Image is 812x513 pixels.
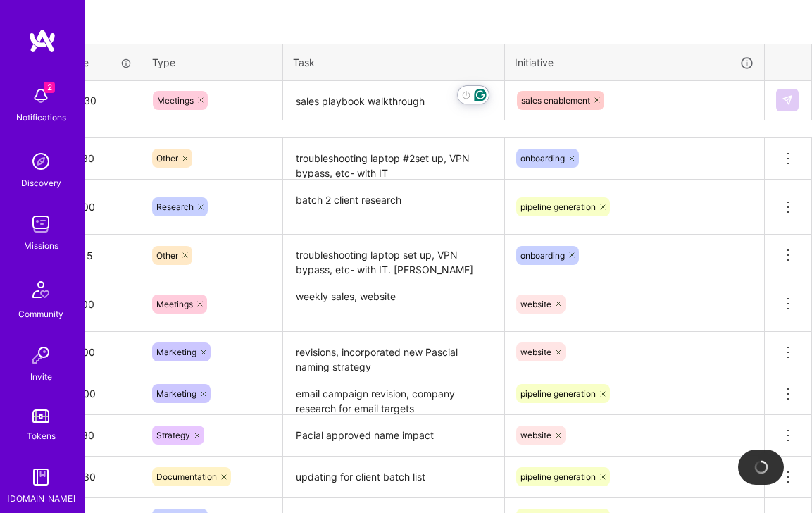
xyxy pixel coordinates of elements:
[30,369,52,384] div: Invite
[521,95,590,106] span: sales enablement
[285,458,503,497] textarea: updating for client batch list
[56,458,142,495] input: HH:MM
[57,82,141,119] input: HH:MM
[520,202,596,212] span: pipeline generation
[285,181,503,234] textarea: batch 2 client research
[27,463,55,491] img: guide book
[24,273,58,307] img: Community
[285,236,503,275] textarea: troubleshooting laptop set up, VPN bypass, etc- with IT. [PERSON_NAME] didn't work so had to get ...
[520,347,551,357] span: website
[18,307,63,321] div: Community
[782,94,793,106] img: Submit
[754,460,768,474] img: loading
[56,333,142,371] input: HH:MM
[27,82,55,110] img: bell
[776,89,800,111] div: null
[156,153,178,163] span: Other
[156,202,194,212] span: Research
[142,44,283,81] th: Type
[56,237,142,274] input: HH:MM
[283,44,505,81] th: Task
[66,55,132,70] div: Time
[56,140,142,177] input: HH:MM
[156,471,217,482] span: Documentation
[7,491,75,506] div: [DOMAIN_NAME]
[157,95,194,106] span: Meetings
[27,428,56,443] div: Tokens
[16,110,66,125] div: Notifications
[520,471,596,482] span: pipeline generation
[285,140,503,178] textarea: troubleshooting laptop #2set up, VPN bypass, etc- with IT
[156,250,178,261] span: Other
[156,347,196,357] span: Marketing
[515,54,754,70] div: Initiative
[21,175,61,190] div: Discovery
[520,153,565,163] span: onboarding
[56,285,142,323] input: HH:MM
[285,416,503,455] textarea: Pacial approved name impact
[27,210,55,238] img: teamwork
[24,238,58,253] div: Missions
[56,416,142,454] input: HH:MM
[56,375,142,412] input: HH:MM
[285,82,503,120] textarea: To enrich screen reader interactions, please activate Accessibility in Grammarly extension settings
[285,278,503,330] textarea: weekly sales, website
[285,375,503,414] textarea: email campaign revision, company research for email targets
[285,333,503,372] textarea: revisions, incorporated new Pascial naming strategy
[156,430,190,440] span: Strategy
[520,299,551,309] span: website
[56,188,142,225] input: HH:MM
[44,82,55,93] span: 2
[27,341,55,369] img: Invite
[520,250,565,261] span: onboarding
[520,430,551,440] span: website
[520,388,596,399] span: pipeline generation
[32,409,49,423] img: tokens
[28,28,56,54] img: logo
[27,147,55,175] img: discovery
[156,388,196,399] span: Marketing
[156,299,193,309] span: Meetings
